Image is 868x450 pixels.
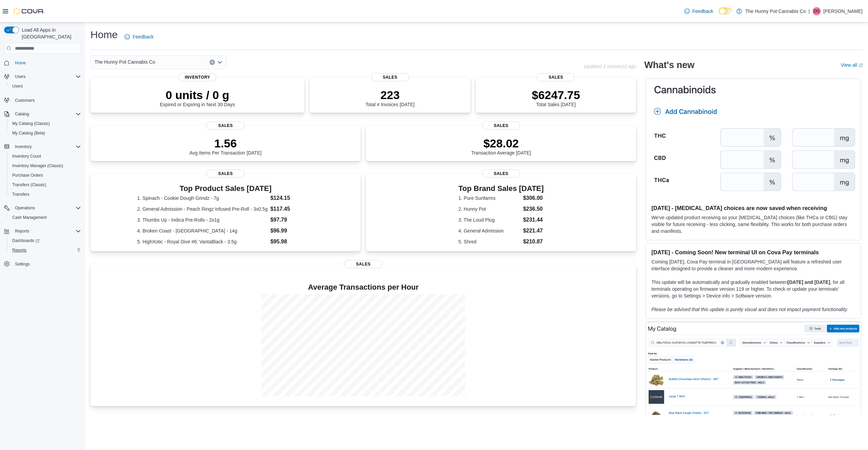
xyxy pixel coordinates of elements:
a: My Catalog (Classic) [10,119,53,128]
h1: Home [90,28,118,42]
span: Users [12,73,81,81]
span: My Catalog (Beta) [10,129,81,137]
a: Reports [10,246,29,254]
p: We've updated product receiving so your [MEDICAL_DATA] choices (like THCa or CBG) stay visible fo... [651,214,855,235]
button: Reports [1,226,84,236]
span: Feedback [133,33,153,40]
p: Coming [DATE], Cova Pay terminal in [GEOGRAPHIC_DATA] will feature a refreshed user interface des... [651,258,855,272]
button: Operations [1,203,84,213]
p: 223 [366,88,415,102]
button: Inventory [1,142,84,151]
a: Users [10,82,26,90]
button: Clear input [210,60,215,65]
span: Transfers [10,190,81,198]
span: Feedback [692,8,713,15]
span: Transfers (Classic) [10,181,81,189]
div: Total # Invoices [DATE] [366,88,415,107]
span: Sales [344,260,382,268]
div: Expired or Expiring in Next 30 Days [160,88,235,107]
button: Transfers (Classic) [7,180,84,190]
dt: 5. Shred [458,238,520,245]
button: My Catalog (Classic) [7,119,84,128]
p: 0 units / 0 g [160,88,235,102]
span: Operations [15,205,35,211]
button: Users [7,81,84,91]
img: Cova [14,8,44,15]
span: Dashboards [10,237,81,245]
div: Dayton Sobon [813,7,821,15]
a: Purchase Orders [10,171,46,179]
dt: 2. General Admission - Peach Ringz Infused Pre-Roll - 3x0.5g [137,206,268,212]
span: Inventory [178,73,216,81]
p: 1.56 [189,136,262,150]
button: Transfers [7,190,84,199]
span: My Catalog (Classic) [12,121,50,126]
span: Sales [482,122,520,130]
span: Load All Apps in [GEOGRAPHIC_DATA] [19,27,81,40]
span: Reports [12,247,27,253]
h3: [DATE] - Coming Soon! New terminal UI on Cova Pay terminals [651,249,855,256]
span: Transfers (Classic) [12,182,46,188]
a: Feedback [682,4,716,18]
span: My Catalog (Classic) [10,119,81,128]
span: Settings [12,260,81,268]
span: Catalog [15,111,29,117]
span: Sales [371,73,409,81]
span: Sales [482,170,520,178]
dt: 3. Thumbs Up - Indica Pre-Rolls - 2x1g [137,216,268,223]
dd: $124.15 [270,194,314,202]
h4: Average Transactions per Hour [96,283,631,291]
button: Reports [7,245,84,255]
button: Users [1,72,84,81]
button: Customers [1,95,84,105]
span: Reports [15,228,29,234]
dt: 1. Pure Sunfarms [458,195,520,202]
a: Inventory Count [10,152,44,160]
a: View allExternal link [841,62,863,68]
div: Avg Items Per Transaction [DATE] [189,136,262,156]
a: Feedback [122,30,156,44]
button: Catalog [1,109,84,119]
dd: $117.45 [270,205,314,213]
h2: What's new [644,60,694,70]
span: Users [10,82,81,90]
button: Purchase Orders [7,171,84,180]
a: Settings [12,260,32,268]
a: Inventory Manager (Classic) [10,162,66,170]
span: The Hunny Pot Cannabis Co [95,58,155,66]
span: Inventory [15,144,32,149]
button: Inventory Manager (Classic) [7,161,84,171]
p: [PERSON_NAME] [823,7,863,15]
span: Sales [206,170,245,178]
p: $28.02 [471,136,531,150]
span: Sales [206,122,245,130]
span: Dashboards [12,238,39,243]
a: Transfers (Classic) [10,181,49,189]
a: Dashboards [7,236,84,245]
dd: $97.79 [270,216,314,224]
span: My Catalog (Beta) [12,130,45,136]
span: DS [814,7,820,15]
p: This update will be automatically and gradually enabled between , for all terminals operating on ... [651,279,855,299]
button: Operations [12,204,38,212]
a: Dashboards [10,237,42,245]
svg: External link [858,63,863,67]
dt: 1. Spinach - Cookie Dough Grindz - 7g [137,195,268,202]
div: Total Sales [DATE] [532,88,580,107]
dt: 4. Broken Coast - [GEOGRAPHIC_DATA] - 14g [137,227,268,234]
dd: $236.50 [523,205,544,213]
dt: 5. HighXotic - Royal Dive #6: VantaBlack - 3.5g [137,238,268,245]
button: Home [1,58,84,68]
a: Transfers [10,190,32,198]
dd: $95.98 [270,238,314,246]
span: Customers [15,98,35,103]
button: Users [12,73,28,81]
input: Dark Mode [719,7,733,15]
button: Settings [1,259,84,269]
span: Purchase Orders [12,173,43,178]
span: Home [12,59,81,67]
a: Home [12,59,29,67]
button: Inventory [12,143,34,151]
a: My Catalog (Beta) [10,129,48,137]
